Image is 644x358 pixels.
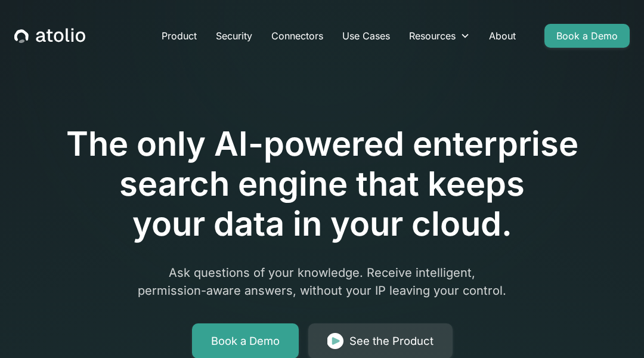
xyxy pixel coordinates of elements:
[349,333,434,350] div: See the Product
[93,264,551,300] p: Ask questions of your knowledge. Receive intelligent, permission-aware answers, without your IP l...
[206,24,262,48] a: Security
[152,24,206,48] a: Product
[14,28,85,44] a: home
[544,24,630,48] a: Book a Demo
[333,24,400,48] a: Use Cases
[400,24,479,48] div: Resources
[262,24,333,48] a: Connectors
[479,24,525,48] a: About
[409,29,456,43] div: Resources
[32,124,612,245] h1: The only AI-powered enterprise search engine that keeps your data in your cloud.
